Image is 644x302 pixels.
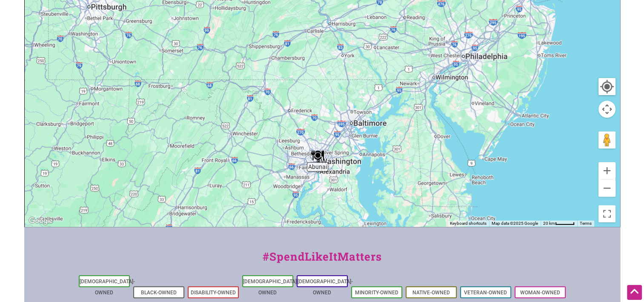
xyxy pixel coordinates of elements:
div: Scroll Back to Top [627,285,642,300]
button: Map Scale: 20 km per 42 pixels [541,221,577,226]
a: Woman-Owned [520,290,560,296]
a: [DEMOGRAPHIC_DATA]-Owned [80,279,135,296]
a: Open this area in Google Maps (opens a new window) [27,215,55,226]
button: Zoom in [598,162,615,179]
span: 20 km [543,221,555,226]
button: Map camera controls [598,101,615,118]
a: Veteran-Owned [464,290,507,296]
div: #SpendLikeItMatters [24,248,620,273]
a: Black-Owned [141,290,177,296]
a: Native-Owned [412,290,450,296]
img: Google [27,215,55,226]
span: Map data ©2025 Google [492,221,538,226]
a: [DEMOGRAPHIC_DATA]-Owned [243,279,298,296]
a: [DEMOGRAPHIC_DATA]-Owned [298,279,353,296]
a: Minority-Owned [355,290,398,296]
button: Drag Pegman onto the map to open Street View [598,131,615,148]
a: Terms (opens in new tab) [580,221,592,226]
button: Your Location [598,78,615,95]
a: Disability-Owned [191,290,236,296]
button: Toggle fullscreen view [598,205,615,222]
button: Zoom out [598,180,615,197]
div: Abunai [311,149,324,162]
button: Keyboard shortcuts [450,221,487,226]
